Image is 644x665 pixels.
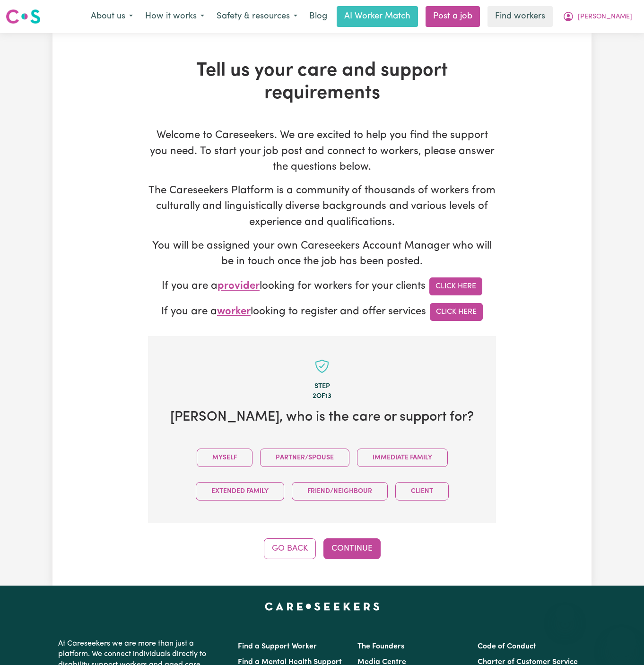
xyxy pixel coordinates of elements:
button: Extended Family [196,482,284,501]
p: You will be assigned your own Careseekers Account Manager who will be in touch once the job has b... [148,238,496,270]
button: Friend/Neighbour [292,482,388,501]
a: Careseekers home page [265,603,380,610]
button: Continue [323,538,381,559]
p: The Careseekers Platform is a community of thousands of workers from culturally and linguisticall... [148,183,496,231]
div: 2 of 13 [163,391,481,402]
p: Welcome to Careseekers. We are excited to help you find the support you need. To start your job p... [148,128,496,175]
button: Myself [197,449,252,467]
img: Careseekers logo [6,8,41,25]
button: Safety & resources [210,7,304,26]
button: Client [395,482,449,501]
span: [PERSON_NAME] [578,12,632,22]
a: Careseekers logo [6,6,41,27]
a: Click Here [429,277,482,295]
a: Click Here [430,303,483,321]
a: The Founders [357,643,404,650]
p: If you are a looking for workers for your clients [148,277,496,295]
a: Find a Support Worker [238,643,317,650]
button: Go Back [264,538,316,559]
iframe: Close message [556,605,574,623]
a: Find workers [487,6,553,27]
a: Blog [304,6,333,27]
a: Code of Conduct [478,643,536,650]
button: How it works [139,7,210,26]
button: About us [85,7,139,26]
iframe: Button to launch messaging window [606,627,636,657]
span: worker [217,306,251,317]
h1: Tell us your care and support requirements [148,60,496,105]
button: My Account [557,7,638,26]
button: Partner/Spouse [260,449,349,467]
a: AI Worker Match [337,6,418,27]
span: provider [218,281,260,292]
div: Step [163,381,481,392]
h2: [PERSON_NAME] , who is the care or support for? [163,409,481,426]
p: If you are a looking to register and offer services [148,303,496,321]
button: Immediate Family [357,449,448,467]
a: Post a job [426,6,480,27]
